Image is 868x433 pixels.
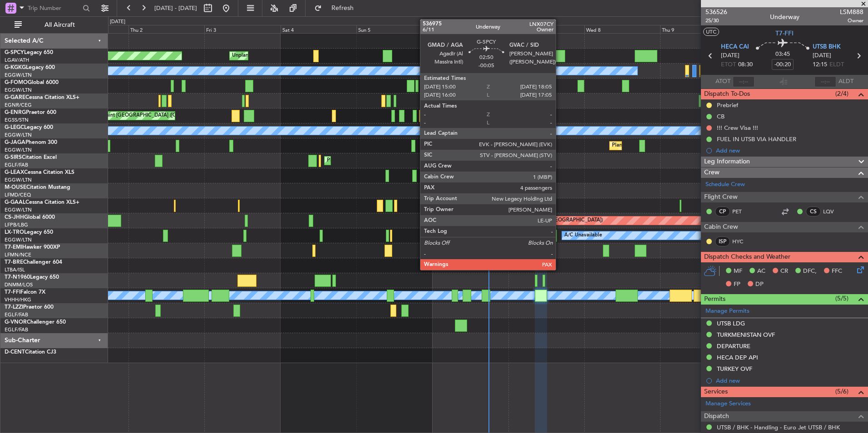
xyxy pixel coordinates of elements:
[813,60,827,69] span: 12:15
[5,305,54,310] a: T7-LZZIPraetor 600
[829,60,844,69] span: ELDT
[705,399,751,408] a: Manage Services
[704,222,738,232] span: Cabin Crew
[717,354,758,361] div: HECA DEP API
[835,89,848,98] span: (2/4)
[584,25,660,33] div: Wed 8
[716,147,863,154] div: Add new
[5,170,24,175] span: G-LEAX
[5,125,53,130] a: G-LEGCLegacy 600
[128,25,204,33] div: Thu 2
[5,260,23,265] span: T7-BRE
[5,102,32,108] a: EGNR/CEG
[5,95,79,100] a: G-GARECessna Citation XLS+
[5,207,32,213] a: EGGW/LTN
[717,135,796,143] div: FUEL IN UTSB VIA HANDLER
[704,192,738,202] span: Flight Crew
[738,60,753,69] span: 08:30
[835,387,848,396] span: (5/6)
[432,25,508,33] div: Mon 6
[508,25,584,33] div: Tue 7
[5,80,59,85] a: G-FOMOGlobal 6000
[232,49,325,63] div: Unplanned Maint [GEOGRAPHIC_DATA]
[5,57,29,64] a: LGAV/ATH
[717,365,752,373] div: TURKEY OVF
[717,342,750,350] div: DEPARTURE
[10,18,99,32] button: All Aircraft
[717,331,775,339] div: TURKMENISTAN OVF
[5,50,24,55] span: G-SPCY
[732,237,753,246] a: HYC
[327,154,470,167] div: Planned Maint [GEOGRAPHIC_DATA] ([GEOGRAPHIC_DATA])
[757,267,765,276] span: AC
[5,147,32,153] a: EGGW/LTN
[5,290,20,295] span: T7-FFI
[5,110,56,115] a: G-ENRGPraetor 600
[813,51,831,60] span: [DATE]
[5,95,25,100] span: G-GARE
[705,180,745,189] a: Schedule Crew
[310,1,365,15] button: Refresh
[5,125,24,130] span: G-LEGC
[204,25,280,33] div: Fri 3
[838,77,853,86] span: ALDT
[5,245,60,250] a: T7-EMIHawker 900XP
[704,89,750,99] span: Dispatch To-Dos
[704,411,729,422] span: Dispatch
[5,200,25,205] span: G-GAAL
[5,65,26,70] span: G-KGKG
[5,155,57,160] a: G-SIRSCitation Excel
[705,7,727,17] span: 536526
[5,185,70,190] a: M-OUSECitation Mustang
[5,221,28,228] a: LFPB/LBG
[806,207,821,216] div: CS
[780,267,788,276] span: CR
[5,275,30,280] span: T7-N1960
[755,280,764,289] span: DP
[5,305,23,310] span: T7-LZZI
[5,275,59,280] a: T7-N1960Legacy 650
[5,349,25,355] span: D-CENT
[5,230,24,235] span: LX-TRO
[734,267,742,276] span: MF
[716,377,863,384] div: Add new
[5,185,26,190] span: M-OUSE
[721,60,736,69] span: ETOT
[5,251,31,258] a: LFMN/NCE
[770,12,799,22] div: Underway
[715,77,730,86] span: ATOT
[705,17,727,25] span: 25/30
[5,140,57,145] a: G-JAGAPhenom 300
[5,281,33,288] a: DNMM/LOS
[5,260,62,265] a: T7-BREChallenger 604
[5,215,55,220] a: CS-JHHGlobal 6000
[660,25,736,33] div: Thu 9
[704,157,750,167] span: Leg Information
[704,167,720,178] span: Crew
[5,140,25,145] span: G-JAGA
[5,230,53,235] a: LX-TROLegacy 650
[721,43,749,52] span: HECA CAI
[732,207,753,216] a: PET
[5,50,53,55] a: G-SPCYLegacy 650
[717,101,738,109] div: Prebrief
[154,4,197,12] span: [DATE] - [DATE]
[5,236,32,243] a: EGGW/LTN
[832,267,842,276] span: FFC
[5,155,22,160] span: G-SIRS
[281,25,356,33] div: Sat 4
[775,29,794,38] span: T7-FFI
[835,294,848,303] span: (5/5)
[5,326,28,333] a: EGLF/FAB
[5,177,32,183] a: EGGW/LTN
[5,132,32,138] a: EGGW/LTN
[24,22,96,28] span: All Aircraft
[734,280,740,289] span: FP
[28,1,80,15] input: Trip Number
[813,43,841,52] span: UTSB BHK
[5,320,66,325] a: G-VNORChallenger 650
[703,28,719,36] button: UTC
[721,51,740,60] span: [DATE]
[5,110,26,115] span: G-ENRG
[5,87,32,93] a: EGGW/LTN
